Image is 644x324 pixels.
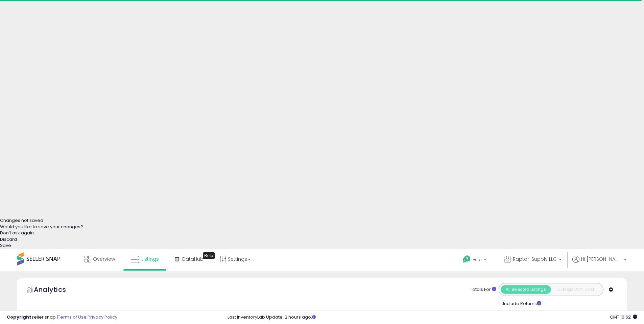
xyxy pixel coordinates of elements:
div: Tooltip anchor [203,252,215,259]
a: Settings [214,249,256,269]
i: Get Help [462,255,471,263]
a: Help [457,250,493,271]
button: All Selected Listings [501,285,551,294]
span: Listings [141,256,159,262]
a: Overview [79,249,120,269]
span: Help [473,257,482,262]
div: seller snap | | [7,314,117,321]
button: Listings With Cost [551,285,601,294]
strong: Copyright [7,314,31,320]
div: Totals For [470,286,496,293]
span: DataHub [182,256,204,262]
span: Overview [93,256,115,262]
h5: Analytics [34,285,79,296]
a: Raptor-Supply LLC [499,249,567,271]
span: 2025-09-12 10:52 GMT [610,314,637,320]
a: Listings [126,249,164,269]
div: Include Returns [494,299,549,307]
div: Last InventoryLab Update: 2 hours ago. [228,314,637,321]
span: Hi [PERSON_NAME] [581,256,622,262]
a: DataHub [170,249,209,269]
span: Raptor-Supply LLC [513,256,557,262]
a: Hi [PERSON_NAME] [572,256,626,271]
